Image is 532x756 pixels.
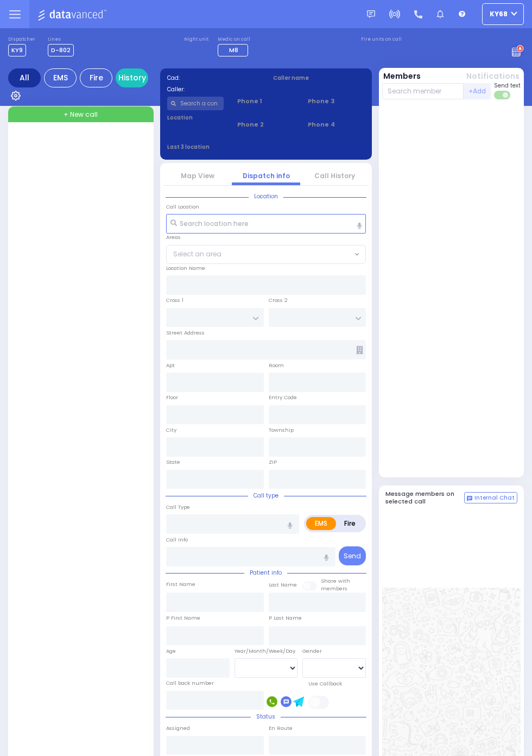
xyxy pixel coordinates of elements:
span: Send text [494,81,521,90]
span: + New call [64,110,98,119]
label: Apt [166,362,175,369]
label: Last Name [269,581,297,589]
label: Floor [166,394,178,401]
label: State [166,458,180,466]
label: Caller name [273,74,365,82]
label: Call Type [166,503,190,511]
a: Map View [181,171,214,180]
span: KY9 [8,44,26,56]
div: All [8,68,41,87]
img: message.svg [367,10,375,18]
a: Dispatch info [243,171,290,180]
span: Location [249,192,283,200]
span: Patient info [244,569,287,577]
span: D-802 [48,44,74,56]
label: Lines [48,36,74,43]
span: Phone 4 [308,120,365,129]
span: Phone 3 [308,97,365,106]
label: Areas [166,234,181,241]
div: Year/Month/Week/Day [235,647,298,655]
label: Night unit [184,36,208,43]
a: History [116,68,148,87]
label: Fire units on call [361,36,402,43]
button: Send [339,546,366,565]
label: Dispatcher [8,36,35,43]
label: Entry Code [269,394,297,401]
input: Search member [382,83,464,99]
label: First Name [166,581,195,588]
span: Phone 2 [237,120,294,129]
div: Fire [80,68,112,87]
button: Notifications [466,71,520,82]
label: Last 3 location [167,143,267,151]
span: Select an area [173,249,221,259]
label: Fire [335,517,364,530]
label: Age [166,647,176,655]
span: Internal Chat [474,494,515,502]
label: Call Info [166,536,188,544]
label: Location [167,114,224,122]
span: members [321,585,347,592]
span: ky68 [490,9,508,19]
span: Status [251,713,281,721]
button: Members [383,71,421,82]
span: Other building occupants [356,346,363,354]
label: Street Address [166,329,205,337]
h5: Message members on selected call [385,490,465,505]
label: Use Callback [308,680,342,688]
a: Call History [314,171,355,180]
label: Medic on call [218,36,251,43]
label: Township [269,426,294,434]
label: En Route [269,724,293,732]
label: EMS [306,517,336,530]
label: Gender [302,647,322,655]
small: Share with [321,577,350,584]
button: Internal Chat [464,492,517,504]
span: Call type [248,492,284,500]
label: Room [269,362,284,369]
span: Phone 1 [237,97,294,106]
label: ZIP [269,458,277,466]
label: City [166,426,176,434]
label: Call back number [166,679,214,687]
label: Turn off text [494,90,511,100]
label: Assigned [166,724,190,732]
input: Search location here [166,214,366,234]
label: P First Name [166,614,200,622]
label: Cad: [167,74,259,82]
img: comment-alt.png [467,496,472,501]
label: Call Location [166,203,199,211]
span: M8 [229,46,238,54]
label: P Last Name [269,614,302,622]
img: Logo [37,8,110,21]
label: Cross 2 [269,297,288,304]
div: EMS [44,68,77,87]
label: Caller: [167,85,259,93]
input: Search a contact [167,97,224,110]
label: Location Name [166,264,205,272]
label: Cross 1 [166,297,183,304]
button: ky68 [482,3,524,25]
